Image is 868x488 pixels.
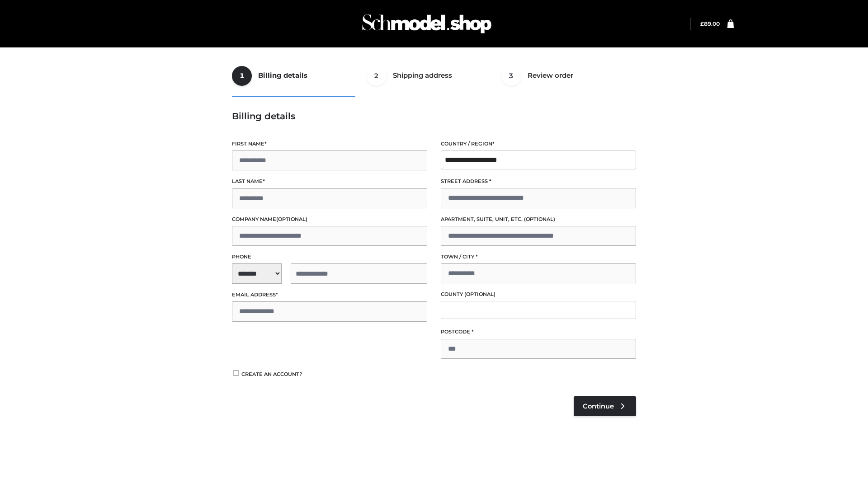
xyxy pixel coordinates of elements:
[232,291,427,299] label: Email address
[441,290,636,299] label: County
[232,253,427,261] label: Phone
[441,253,636,261] label: Town / City
[441,140,636,148] label: Country / Region
[441,328,636,336] label: Postcode
[441,177,636,186] label: Street address
[276,216,307,222] span: (optional)
[232,370,240,376] input: Create an account?
[700,20,720,27] a: £89.00
[232,177,427,186] label: Last name
[464,291,495,297] span: (optional)
[441,215,636,224] label: Apartment, suite, unit, etc.
[700,20,704,27] span: £
[359,6,495,42] img: Schmodel Admin 964
[232,215,427,224] label: Company name
[700,20,720,27] bdi: 89.00
[232,111,636,122] h3: Billing details
[232,140,427,148] label: First name
[524,216,555,222] span: (optional)
[574,396,636,416] a: Continue
[583,402,614,410] span: Continue
[241,371,302,377] span: Create an account?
